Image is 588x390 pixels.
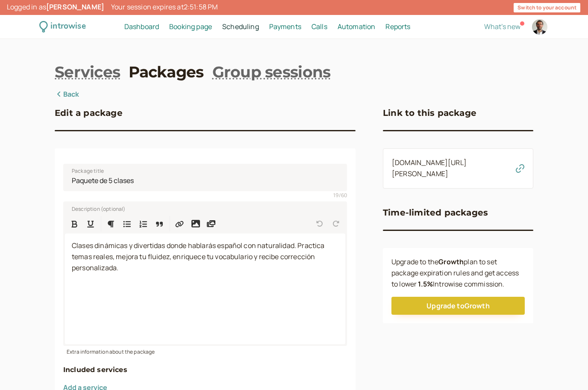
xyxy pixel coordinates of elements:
[484,23,520,30] button: What's new
[152,216,167,231] button: Quote
[328,216,344,231] button: Redo
[135,216,151,231] button: Numbered List
[39,20,86,33] a: introwise
[63,164,347,191] input: Package title
[269,21,301,32] a: Payments
[418,279,433,289] b: 1.5 %
[531,18,549,36] a: Account
[129,61,203,83] a: Packages
[385,22,410,31] span: Reports
[72,167,104,175] span: Package title
[338,22,376,31] span: Automation
[55,89,79,100] a: Back
[169,22,212,31] span: Booking page
[46,2,104,12] b: [PERSON_NAME]
[172,216,187,231] button: Insert Link
[55,61,120,83] a: Services
[72,241,326,272] span: Clases dinámicas y divertidas donde hablarás español con naturalidad. Practica temas reales, mejo...
[383,106,476,120] h3: Link to this package
[83,216,98,231] button: Format Underline
[391,257,525,290] p: Upgrade to the plan to set package expiration rules and get access to lower Introwise commission.
[222,21,259,32] a: Scheduling
[438,257,464,266] b: Growth
[385,21,410,32] a: Reports
[545,349,588,390] iframe: Chat Widget
[63,346,347,356] div: Extra information about the package
[55,106,123,120] h3: Edit a package
[312,216,327,231] button: Undo
[124,21,159,32] a: Dashboard
[67,216,82,231] button: Format Bold
[65,204,126,213] label: Description (optional)
[338,21,376,32] a: Automation
[269,22,301,31] span: Payments
[513,2,581,13] button: Switch to your account
[392,158,467,178] a: [DOMAIN_NAME][URL][PERSON_NAME]
[50,20,85,33] div: introwise
[111,2,218,12] span: Your session expires at 2:51:58 PM
[312,22,327,31] span: Calls
[391,297,525,315] a: Upgrade toGrowth
[103,216,118,231] button: Formatting Options
[188,216,203,231] button: Insert image
[222,22,259,31] span: Scheduling
[63,364,347,375] h4: Included services
[312,21,327,32] a: Calls
[7,2,104,12] span: Logged in as
[212,61,331,83] a: Group sessions
[124,22,159,31] span: Dashboard
[119,216,135,231] button: Bulleted List
[383,206,488,219] h3: Time-limited packages
[169,21,212,32] a: Booking page
[484,22,520,31] span: What's new
[203,216,219,231] button: Insert media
